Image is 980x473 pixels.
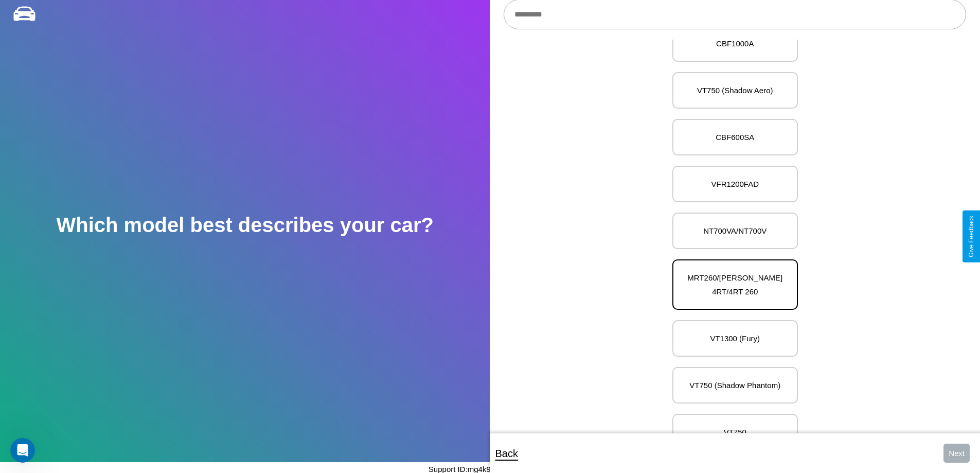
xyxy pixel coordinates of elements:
p: CBF1000A [684,37,787,50]
p: VT750 (Shadow Phantom) [684,378,787,392]
p: Back [495,444,518,463]
p: VFR1200FAD [684,177,787,191]
button: Next [943,444,970,463]
p: VT750 [684,425,787,439]
p: NT700VA/NT700V [684,224,787,238]
h2: Which model best describes your car? [56,214,434,237]
p: CBF600SA [684,130,787,144]
div: Give Feedback [968,216,975,257]
p: VT1300 (Fury) [684,331,787,345]
iframe: Intercom live chat [10,438,35,463]
p: MRT260/[PERSON_NAME] 4RT/4RT 260 [684,271,787,299]
p: VT750 (Shadow Aero) [684,83,787,97]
